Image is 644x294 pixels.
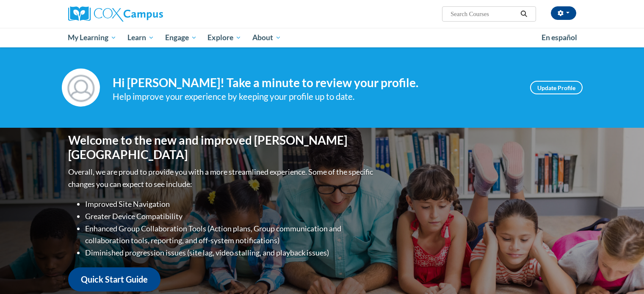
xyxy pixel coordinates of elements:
[450,9,517,19] input: Search Courses
[55,28,589,47] div: Main menu
[85,223,375,247] li: Enhanced Group Collaboration Tools (Action plans, Group communication and collaboration tools, re...
[530,81,583,94] a: Update Profile
[68,33,116,43] span: My Learning
[113,76,517,90] h4: Hi [PERSON_NAME]! Take a minute to review your profile.
[252,33,281,43] span: About
[68,6,163,22] img: Cox Campus
[127,33,154,43] span: Learn
[68,133,375,162] h1: Welcome to the new and improved [PERSON_NAME][GEOGRAPHIC_DATA]
[247,28,287,47] a: About
[68,267,160,291] a: Quick Start Guide
[68,6,229,22] a: Cox Campus
[202,28,247,47] a: Explore
[85,247,375,259] li: Diminished progression issues (site lag, video stalling, and playback issues)
[165,33,197,43] span: Engage
[63,28,122,47] a: My Learning
[68,166,375,190] p: Overall, we are proud to provide you with a more streamlined experience. Some of the specific cha...
[517,9,530,19] button: Search
[551,6,576,20] button: Account Settings
[113,90,517,104] div: Help improve your experience by keeping your profile up to date.
[610,260,637,287] iframe: Button to launch messaging window
[85,210,375,223] li: Greater Device Compatibility
[207,33,241,43] span: Explore
[160,28,202,47] a: Engage
[536,29,583,47] a: En español
[85,198,375,210] li: Improved Site Navigation
[62,69,100,107] img: Profile Image
[122,28,160,47] a: Learn
[542,33,577,42] span: En español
